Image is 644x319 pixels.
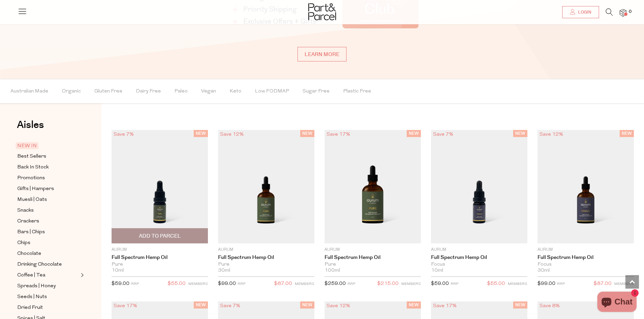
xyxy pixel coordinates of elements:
small: MEMBERS [508,282,527,286]
img: Part&Parcel [308,3,336,20]
div: Save 17% [112,301,139,311]
img: Full Spectrum Hemp Oil [112,130,208,243]
span: NEW [407,130,421,137]
a: Chocolate [17,249,79,258]
span: Paleo [174,80,188,103]
a: Dried Fruit [17,303,79,312]
button: Add To Parcel [112,228,208,243]
img: Full Spectrum Hemp Oil [218,130,314,243]
span: Dairy Free [136,80,161,103]
span: NEW [194,130,208,137]
p: Aurum [325,247,421,253]
span: 10ml [112,268,124,274]
span: Chocolate [17,250,41,258]
span: Organic [62,80,81,103]
small: MEMBERS [614,282,634,286]
div: Save 7% [218,301,242,311]
button: Expand/Collapse Coffee | Tea [79,271,84,279]
div: Save 7% [431,130,455,139]
span: Back In Stock [17,163,49,171]
span: 30ml [218,268,230,274]
span: Low FODMAP [255,80,289,103]
span: 30ml [538,268,550,274]
span: 0 [627,9,633,15]
span: Vegan [201,80,216,103]
span: Gifts | Hampers [17,185,54,193]
small: RRP [348,282,355,286]
span: Plastic Free [343,80,371,103]
div: Save 12% [218,130,246,139]
span: Snacks [17,207,34,215]
span: $259.00 [325,281,346,286]
a: Login [562,6,599,18]
a: Gifts | Hampers [17,185,79,193]
a: Full Spectrum Hemp Oil [431,255,527,261]
span: Bars | Chips [17,228,45,236]
p: Aurum [538,247,634,253]
span: Spreads | Honey [17,282,56,290]
a: Coffee | Tea [17,271,79,280]
div: Pure [325,262,421,268]
div: Save 7% [112,130,136,139]
span: Aisles [17,117,44,132]
small: MEMBERS [401,282,421,286]
span: NEW [300,301,314,309]
span: NEW IN [16,142,39,149]
a: Muesli | Oats [17,195,79,204]
a: Crackers [17,217,79,225]
a: Spreads | Honey [17,282,79,290]
span: Australian Made [10,80,48,103]
a: Best Sellers [17,152,79,161]
span: Crackers [17,217,39,225]
a: Full Spectrum Hemp Oil [218,255,314,261]
inbox-online-store-chat: Shopify online store chat [595,292,639,314]
span: Login [576,9,591,15]
span: NEW [620,130,634,137]
small: MEMBERS [295,282,314,286]
span: Add To Parcel [139,233,181,240]
span: $55.00 [487,280,505,288]
span: NEW [513,130,527,137]
span: Muesli | Oats [17,196,47,204]
a: 0 [620,9,626,16]
span: $215.00 [377,280,399,288]
div: Pure [112,262,208,268]
span: Dried Fruit [17,304,43,312]
div: Save 8% [538,301,562,311]
span: Keto [230,80,241,103]
a: Promotions [17,174,79,182]
span: NEW [194,301,208,309]
small: RRP [557,282,565,286]
small: RRP [238,282,245,286]
a: Seeds | Nuts [17,293,79,301]
div: Focus [538,262,634,268]
img: Full Spectrum Hemp Oil [431,130,527,243]
div: Save 12% [325,301,352,311]
a: Back In Stock [17,163,79,171]
span: Chips [17,239,30,247]
a: Snacks [17,206,79,215]
div: Save 12% [538,130,565,139]
span: Gluten Free [94,80,122,103]
span: $59.00 [431,281,449,286]
a: Full Spectrum Hemp Oil [325,255,421,261]
div: Pure [218,262,314,268]
span: NEW [300,130,314,137]
p: Aurum [112,247,208,253]
span: Seeds | Nuts [17,293,47,301]
div: Save 17% [431,301,459,311]
a: NEW IN [17,142,79,150]
a: Full Spectrum Hemp Oil [112,255,208,261]
small: RRP [451,282,458,286]
img: Full Spectrum Hemp Oil [538,130,634,243]
span: NEW [513,301,527,309]
a: Bars | Chips [17,228,79,236]
small: MEMBERS [188,282,208,286]
p: Aurum [218,247,314,253]
span: NEW [407,301,421,309]
a: Aisles [17,120,44,137]
span: Sugar Free [303,80,330,103]
a: Full Spectrum Hemp Oil [538,255,634,261]
span: 10ml [431,268,443,274]
div: Focus [431,262,527,268]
